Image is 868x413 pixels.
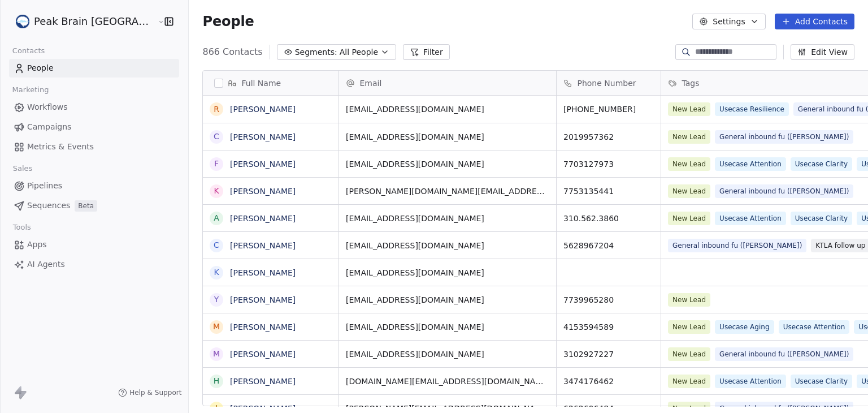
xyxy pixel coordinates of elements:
div: H [214,375,220,387]
img: Peak%20Brain%20Logo.png [16,15,29,28]
div: K [214,185,219,197]
span: [EMAIL_ADDRESS][DOMAIN_NAME] [346,104,549,115]
span: Email [359,78,381,89]
span: New Lead [668,212,710,225]
span: New Lead [668,347,710,361]
a: Campaigns [9,118,179,136]
span: All People [340,46,378,58]
span: Peak Brain [GEOGRAPHIC_DATA] [34,14,155,29]
span: Usecase Clarity [791,212,852,225]
span: AI Agents [27,259,65,270]
div: C [214,131,220,143]
div: F [214,158,219,170]
span: General inbound fu ([PERSON_NAME]) [715,184,854,198]
span: Metrics & Events [27,141,94,153]
span: New Lead [668,157,710,171]
span: 7703127973 [563,158,654,170]
span: 7739965280 [563,294,654,306]
span: [EMAIL_ADDRESS][DOMAIN_NAME] [346,213,549,224]
span: New Lead [668,293,710,307]
span: Pipelines [27,180,62,192]
a: [PERSON_NAME] [230,187,296,196]
a: [PERSON_NAME] [230,404,296,413]
button: Edit View [791,44,854,60]
a: People [9,59,179,78]
span: Usecase Clarity [791,375,852,388]
a: Workflows [9,98,179,117]
span: Usecase Attention [715,375,787,388]
span: Sales [8,160,37,177]
a: [PERSON_NAME] [230,350,296,359]
span: New Lead [668,130,710,144]
span: Marketing [7,81,54,98]
span: Sequences [27,200,70,212]
a: Apps [9,235,179,254]
span: Apps [27,239,47,251]
a: [PERSON_NAME] [230,105,296,114]
span: New Lead [668,102,710,116]
span: [EMAIL_ADDRESS][DOMAIN_NAME] [346,321,549,333]
span: New Lead [668,320,710,334]
span: Full Name [241,78,281,89]
span: Usecase Attention [715,157,787,171]
div: Email [339,71,556,95]
a: [PERSON_NAME] [230,160,296,169]
span: People [202,13,254,30]
span: 866 Contacts [202,45,262,59]
span: General inbound fu ([PERSON_NAME]) [715,130,854,144]
span: Usecase Aging [715,320,775,334]
a: Pipelines [9,177,179,195]
span: Tools [8,219,36,236]
div: K [214,266,219,278]
button: Filter [403,44,450,60]
a: [PERSON_NAME] [230,241,296,250]
span: Usecase Clarity [791,157,852,171]
span: 7753135441 [563,186,654,197]
span: [PHONE_NUMBER] [563,104,654,115]
a: SequencesBeta [9,196,179,215]
span: 4153594589 [563,321,654,333]
span: Usecase Attention [779,320,850,334]
span: Phone Number [577,78,636,89]
span: Segments: [295,46,337,58]
a: Help & Support [118,388,181,397]
span: Workflows [27,101,68,113]
a: [PERSON_NAME] [230,268,296,277]
a: AI Agents [9,255,179,274]
span: 310.562.3860 [563,213,654,224]
div: grid [203,96,339,407]
button: Add Contacts [775,14,854,29]
span: Usecase Attention [715,212,787,225]
span: Help & Support [129,388,181,397]
span: [EMAIL_ADDRESS][DOMAIN_NAME] [346,158,549,170]
span: Contacts [7,42,50,59]
span: [DOMAIN_NAME][EMAIL_ADDRESS][DOMAIN_NAME] [346,376,549,387]
button: Settings [692,14,765,29]
span: General inbound fu ([PERSON_NAME]) [715,347,854,361]
span: 3474176462 [563,376,654,387]
span: [EMAIL_ADDRESS][DOMAIN_NAME] [346,294,549,306]
div: C [214,239,220,251]
div: Full Name [203,71,338,95]
div: Y [214,294,219,306]
span: 2019957362 [563,131,654,143]
div: M [213,348,220,360]
span: Campaigns [27,121,71,133]
span: [EMAIL_ADDRESS][DOMAIN_NAME] [346,349,549,360]
span: New Lead [668,184,710,198]
a: [PERSON_NAME] [230,295,296,304]
div: Phone Number [557,71,661,95]
a: [PERSON_NAME] [230,377,296,386]
div: R [214,104,220,115]
span: [EMAIL_ADDRESS][DOMAIN_NAME] [346,267,549,278]
span: Tags [682,78,699,89]
span: 3102927227 [563,349,654,360]
div: M [213,321,220,333]
span: People [27,62,54,74]
span: Beta [75,200,97,212]
a: [PERSON_NAME] [230,214,296,223]
span: Usecase Resilience [715,102,789,116]
span: [EMAIL_ADDRESS][DOMAIN_NAME] [346,131,549,143]
span: 5628967204 [563,240,654,251]
div: A [214,212,220,224]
